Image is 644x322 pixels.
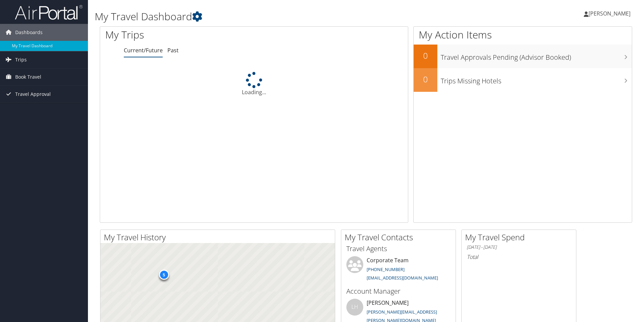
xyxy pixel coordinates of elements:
[465,232,576,243] h2: My Travel Spend
[167,47,179,54] a: Past
[15,4,83,20] img: airportal-logo.png
[414,28,632,42] h1: My Action Items
[467,244,571,250] h6: [DATE] - [DATE]
[367,266,405,272] a: [PHONE_NUMBER]
[414,68,632,92] a: 0Trips Missing Hotels
[414,50,437,61] h2: 0
[15,86,51,103] span: Travel Approval
[105,28,275,42] h1: My Trips
[441,73,632,86] h3: Trips Missing Hotels
[159,269,169,279] div: 5
[15,69,41,85] span: Book Travel
[367,275,438,281] a: [EMAIL_ADDRESS][DOMAIN_NAME]
[15,24,43,41] span: Dashboards
[346,244,451,253] h3: Travel Agents
[346,287,451,296] h3: Account Manager
[589,10,630,17] span: [PERSON_NAME]
[104,232,335,243] h2: My Travel History
[100,72,408,96] div: Loading...
[15,51,27,68] span: Trips
[95,9,456,24] h1: My Travel Dashboard
[345,232,456,243] h2: My Travel Contacts
[584,3,637,24] a: [PERSON_NAME]
[441,49,632,62] h3: Travel Approvals Pending (Advisor Booked)
[414,74,437,85] h2: 0
[467,253,571,261] h6: Total
[124,47,163,54] a: Current/Future
[343,256,454,284] li: Corporate Team
[414,45,632,68] a: 0Travel Approvals Pending (Advisor Booked)
[346,299,363,316] div: LH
